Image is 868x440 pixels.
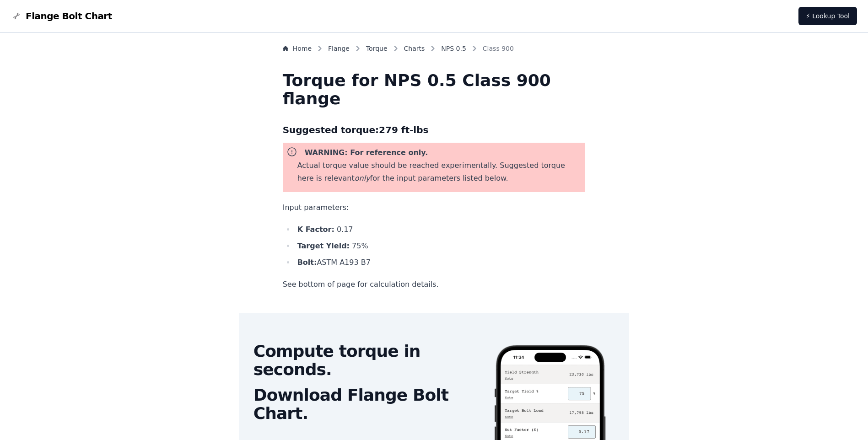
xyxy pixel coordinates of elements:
b: K Factor: [297,225,334,234]
i: only [355,174,370,182]
li: 0.17 [295,223,586,236]
p: Actual torque value should be reached experimentally. Suggested torque here is relevant for the i... [297,159,582,185]
span: Class 900 [483,44,514,53]
b: Bolt: [297,258,317,267]
b: WARNING: For reference only. [305,148,428,157]
b: Target Yield: [297,241,350,250]
a: Flange [328,44,350,53]
span: Flange Bolt Chart [26,10,112,22]
h3: Suggested torque: 279 ft-lbs [283,123,586,137]
a: NPS 0.5 [441,44,466,53]
h2: Compute torque in seconds. [253,342,479,379]
h1: Torque for NPS 0.5 Class 900 flange [283,71,586,108]
p: Input parameters: [283,201,586,214]
a: Torque [366,44,388,53]
img: Flange Bolt Chart Logo [11,11,22,21]
h2: Download Flange Bolt Chart. [253,386,479,423]
a: Charts [404,44,425,53]
li: 75 % [295,240,586,252]
a: Home [283,44,312,53]
nav: Breadcrumb [283,44,586,57]
a: Flange Bolt Chart LogoFlange Bolt Chart [11,10,112,22]
a: ⚡ Lookup Tool [798,7,857,25]
p: See bottom of page for calculation details. [283,278,586,291]
li: ASTM A193 B7 [295,256,586,269]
